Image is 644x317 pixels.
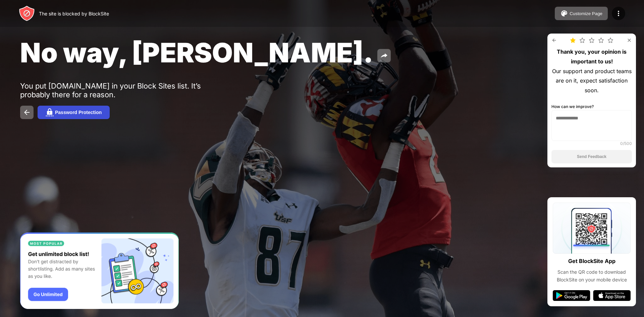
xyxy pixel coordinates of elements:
[553,290,590,301] img: google-play.svg
[627,38,632,43] img: rate-us-close.svg
[38,106,110,119] button: Password Protection
[39,11,109,16] div: The site is blocked by BlockSite
[23,108,31,116] img: back.svg
[20,232,179,309] iframe: Banner
[570,38,576,43] img: star-full.svg
[46,108,54,116] img: password.svg
[551,66,632,95] div: Our support and product teams are on it, expect satisfaction soon.
[551,47,632,66] div: Thank you, your opinion is important to us!
[560,9,568,17] img: pallet.svg
[551,38,557,43] img: rate-us-back.svg
[20,82,227,99] div: You put [DOMAIN_NAME] in your Block Sites list. It’s probably there for a reason.
[614,9,623,17] img: menu-icon.svg
[598,38,604,43] img: star.svg
[580,38,585,43] img: star.svg
[555,7,608,20] button: Customize Page
[553,268,631,283] div: Scan the QR code to download BlockSite on your mobile device
[55,110,102,115] div: Password Protection
[19,5,35,21] img: header-logo.svg
[589,38,594,43] img: star.svg
[593,290,631,301] img: app-store.svg
[380,52,388,60] img: share.svg
[620,141,632,146] div: 0 /500
[608,38,613,43] img: star.svg
[553,203,631,254] img: qrcode.svg
[551,103,594,110] div: How can we improve?
[568,256,615,266] div: Get BlockSite App
[551,150,632,163] button: Send Feedback
[570,11,602,16] div: Customize Page
[20,36,373,69] span: No way, [PERSON_NAME].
